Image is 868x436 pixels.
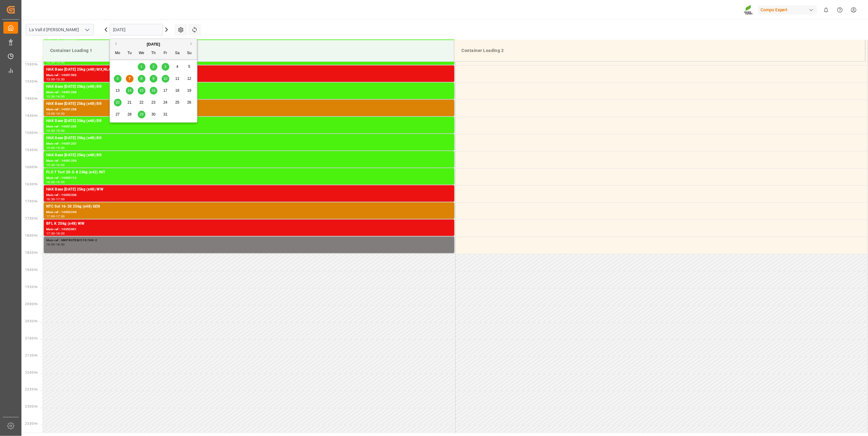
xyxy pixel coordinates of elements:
[162,63,169,71] div: Choose Friday, October 3rd, 2025
[139,112,143,116] span: 29
[82,25,92,35] button: open menu
[55,198,56,201] div: -
[25,217,38,220] span: 17:30 Hr
[744,5,754,15] img: Screenshot%202023-09-29%20at%2010.02.21.png_1712312052.png
[25,422,38,426] span: 23:30 Hr
[186,63,193,71] div: Choose Sunday, October 5th, 2025
[115,88,119,93] span: 13
[151,88,155,93] span: 16
[187,88,191,93] span: 19
[56,181,65,183] div: 16:30
[174,99,181,106] div: Choose Saturday, October 25th, 2025
[186,99,193,106] div: Choose Sunday, October 26th, 2025
[186,75,193,83] div: Choose Sunday, October 12th, 2025
[163,88,167,93] span: 17
[25,388,38,391] span: 22:30 Hr
[46,67,452,73] div: HAK Base [DATE] 25kg (x48) MX,NLA
[46,135,452,141] div: HAK Base [DATE] 25kg (x48) BR
[55,129,56,132] div: -
[113,42,117,46] button: Previous Month
[126,87,133,94] div: Choose Tuesday, October 14th, 2025
[163,76,167,81] span: 10
[55,232,56,235] div: -
[25,97,38,100] span: 14:00 Hr
[174,50,181,57] div: Sa
[56,198,65,201] div: 17:00
[55,215,56,218] div: -
[56,95,65,98] div: 14:00
[56,215,65,218] div: 17:30
[56,112,65,115] div: 14:30
[152,65,155,69] span: 2
[162,111,169,118] div: Choose Friday, October 31st, 2025
[162,75,169,83] div: Choose Friday, October 10th, 2025
[141,65,143,69] span: 1
[129,76,131,81] span: 7
[174,63,181,71] div: Choose Saturday, October 4th, 2025
[48,45,449,56] div: Container Loading 1
[46,243,55,246] div: 18:00
[46,141,452,146] div: Main ref : 14051257
[141,76,143,81] span: 8
[151,112,155,116] span: 30
[115,112,119,116] span: 27
[127,88,131,93] span: 14
[138,111,145,118] div: Choose Wednesday, October 29th, 2025
[25,320,38,323] span: 20:30 Hr
[114,75,122,83] div: Choose Monday, October 6th, 2025
[46,118,452,124] div: HAK Base [DATE] 25kg (x48) BR
[56,243,65,246] div: 18:30
[150,75,157,83] div: Choose Thursday, October 9th, 2025
[46,61,55,64] div: 12:30
[46,152,452,158] div: HAK Base [DATE] 25kg (x48) BR
[150,87,157,94] div: Choose Thursday, October 16th, 2025
[56,146,65,149] div: 15:30
[187,76,191,81] span: 12
[25,337,38,340] span: 21:00 Hr
[162,50,169,57] div: Fr
[110,41,197,47] div: [DATE]
[46,169,452,176] div: FLO T Turf 20-5-8 25kg (x42) INT
[46,204,452,210] div: NTC Sol 16-30 25kg (x48) GEN
[56,78,65,81] div: 13:30
[758,4,819,16] button: Compo Expert
[26,24,94,35] input: Type to search/select
[25,405,38,408] span: 23:00 Hr
[139,100,143,105] span: 22
[46,84,452,90] div: HAK Base [DATE] 25kg (x48) BR
[175,100,179,105] span: 25
[46,164,55,166] div: 15:30
[25,63,38,66] span: 13:00 Hr
[174,75,181,83] div: Choose Saturday, October 11th, 2025
[162,99,169,106] div: Choose Friday, October 24th, 2025
[176,65,178,69] span: 4
[46,187,452,193] div: HAK Base [DATE] 25kg (x48) WW
[55,61,56,64] div: -
[152,76,155,81] span: 9
[115,100,119,105] span: 20
[46,198,55,201] div: 16:30
[186,50,193,57] div: Su
[46,221,452,227] div: BFL K 25kg (x48) WW
[127,112,131,116] span: 28
[25,200,38,203] span: 17:00 Hr
[56,61,65,64] div: 13:00
[819,3,833,17] button: show 0 new notifications
[138,63,145,71] div: Choose Wednesday, October 1st, 2025
[187,100,191,105] span: 26
[110,24,163,35] input: DD.MM.YYYY
[150,99,157,106] div: Choose Thursday, October 23rd, 2025
[56,232,65,235] div: 18:00
[46,176,452,181] div: Main ref : 14053112
[163,112,167,116] span: 31
[138,99,145,106] div: Choose Wednesday, October 22nd, 2025
[46,210,452,215] div: Main ref : 14053244
[138,75,145,83] div: Choose Wednesday, October 8th, 2025
[25,165,38,169] span: 16:00 Hr
[46,215,55,218] div: 17:00
[25,268,38,272] span: 19:00 Hr
[25,251,38,254] span: 18:30 Hr
[175,76,179,81] span: 11
[139,88,143,93] span: 15
[186,87,193,94] div: Choose Sunday, October 19th, 2025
